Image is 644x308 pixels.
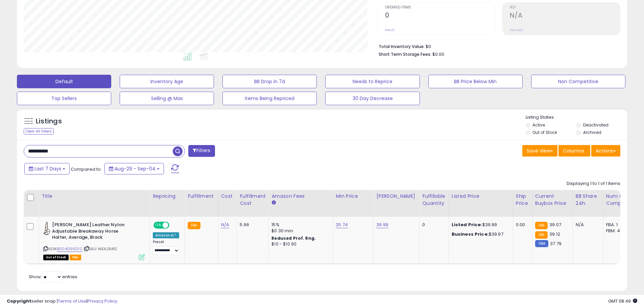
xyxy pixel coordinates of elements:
label: Deactivated [583,122,609,128]
span: 39.07 [549,221,561,228]
li: $0 [379,42,615,50]
b: [PERSON_NAME] Leather Nylon Adjustable Breakaway Horse Halter, Average, Black [52,222,134,242]
b: Reduced Prof. Rng. [271,235,316,241]
span: Show: entries [29,274,77,280]
a: B004G99ZFC [57,246,82,252]
button: Selling @ Max [120,92,214,105]
div: Repricing [153,193,182,200]
div: Fulfillable Quantity [422,193,446,207]
a: Privacy Policy [88,298,117,304]
button: Inventory Age [120,75,214,88]
a: 25.74 [336,221,348,228]
span: ROI [510,6,620,9]
small: FBA [535,231,548,239]
div: ASIN: [43,222,145,259]
div: Displaying 1 to 1 of 1 items [567,181,620,187]
button: Filters [188,145,215,157]
div: FBM: 4 [606,228,628,234]
span: OFF [168,222,179,228]
span: | SKU: WEA26412 [84,246,117,252]
button: Actions [591,145,620,157]
div: N/A [576,222,598,228]
strong: Copyright [7,298,31,304]
label: Out of Stock [532,129,557,135]
div: FBA: 1 [606,222,628,228]
span: $0.00 [432,51,444,57]
div: Amazon Fees [271,193,330,200]
a: Terms of Use [58,298,87,304]
div: Current Buybox Price [535,193,570,207]
span: 2025-09-12 08:49 GMT [608,298,637,304]
b: Total Inventory Value: [379,44,425,49]
div: Fulfillment Cost [240,193,266,207]
small: FBM [535,240,548,247]
a: 39.99 [376,221,388,228]
span: ON [154,222,163,228]
div: Clear All Filters [24,128,54,135]
button: BB Price Below Min [428,75,523,88]
button: Save View [522,145,557,157]
div: 15% [271,222,328,228]
div: $39.99 [452,222,508,228]
span: All listings that are currently out of stock and unavailable for purchase on Amazon [43,255,69,260]
span: Aug-29 - Sep-04 [115,165,156,172]
div: $10 - $10.90 [271,241,328,247]
button: Aug-29 - Sep-04 [104,163,164,174]
b: Listed Price: [452,221,482,228]
span: 37.79 [550,240,562,247]
span: 39.12 [549,231,560,237]
small: Prev: N/A [510,28,523,32]
span: Columns [563,147,584,154]
p: Listing States: [526,114,627,121]
button: Top Sellers [17,92,111,105]
div: Num of Comp. [606,193,631,207]
div: BB Share 24h. [576,193,600,207]
button: BB Drop in 7d [222,75,317,88]
span: Compared to: [71,166,102,172]
div: Amazon AI * [153,232,179,238]
a: N/A [221,221,229,228]
h5: Listings [36,117,62,126]
button: Non Competitive [531,75,625,88]
div: Min Price [336,193,371,200]
small: FBA [188,222,200,229]
button: Needs to Reprice [325,75,420,88]
b: Short Term Storage Fees: [379,51,431,57]
button: Last 7 Days [24,163,70,174]
small: Prev: 0 [385,28,395,32]
div: 5.66 [240,222,263,228]
button: Columns [558,145,590,157]
div: [PERSON_NAME] [376,193,416,200]
div: Fulfillment [188,193,215,200]
label: Active [532,122,545,128]
div: Title [42,193,147,200]
div: seller snap | | [7,298,117,305]
button: Items Being Repriced [222,92,317,105]
img: 41b9nHKlGKL._SL40_.jpg [43,222,50,235]
span: Last 7 Days [34,165,61,172]
span: Ordered Items [385,6,495,9]
label: Archived [583,129,601,135]
div: 0.00 [516,222,527,228]
b: Business Price: [452,231,489,237]
div: $0.30 min [271,228,328,234]
div: Cost [221,193,234,200]
button: Default [17,75,111,88]
button: 30 Day Decrease [325,92,420,105]
div: Listed Price [452,193,510,200]
span: FBA [70,255,81,260]
div: Ship Price [516,193,529,207]
div: 0 [422,222,443,228]
h2: N/A [510,11,620,21]
small: FBA [535,222,548,229]
small: Amazon Fees. [271,200,276,206]
div: $39.97 [452,231,508,237]
h2: 0 [385,11,495,21]
div: Preset: [153,240,180,255]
